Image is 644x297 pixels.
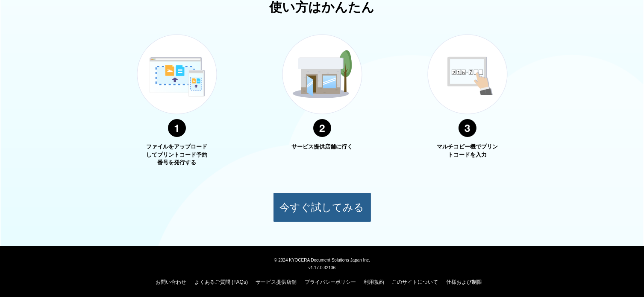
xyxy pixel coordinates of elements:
[309,265,335,270] span: v1.17.0.32136
[145,143,209,167] p: ファイルをアップロードしてプリントコード予約番号を発行する
[290,143,354,151] p: サービス提供店舗に行く
[194,279,248,285] a: よくあるご質問 (FAQs)
[273,192,371,222] button: 今すぐ試してみる
[435,143,500,159] p: マルチコピー機でプリントコードを入力
[274,257,370,262] span: © 2024 KYOCERA Document Solutions Japan Inc.
[446,279,482,285] a: 仕様および制限
[156,279,186,285] a: お問い合わせ
[364,279,384,285] a: 利用規約
[305,279,356,285] a: プライバシーポリシー
[392,279,438,285] a: このサイトについて
[256,279,297,285] a: サービス提供店舗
